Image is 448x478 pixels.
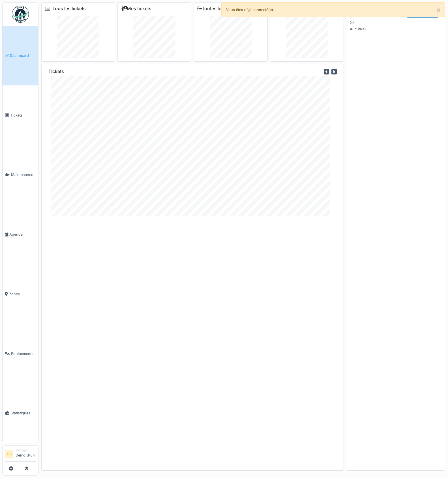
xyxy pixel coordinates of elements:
a: Agenda [3,204,38,264]
div: Manager [16,448,36,452]
a: Tous les tickets [52,6,86,11]
h6: Tickets [48,69,64,74]
div: Vous êtes déjà connecté(e). [221,2,445,17]
span: Agenda [9,232,36,237]
a: Mes tickets [121,6,151,11]
a: Statistiques [3,384,38,443]
a: Tickets [3,85,38,145]
span: Dashboard [10,53,36,58]
a: Dashboard [3,26,38,85]
a: Équipements [3,324,38,384]
a: DB ManagerDemo Brun [5,448,36,462]
span: Maintenance [11,172,36,177]
a: Maintenance [3,145,38,205]
p: Aucun(e) [350,26,441,32]
a: Toutes les tâches [197,6,239,11]
span: Statistiques [10,410,36,416]
span: Tickets [10,113,36,118]
button: Close [432,3,445,18]
a: Zones [3,264,38,324]
li: Demo Brun [16,448,36,460]
img: Badge_color-CXgf-gQk.svg [12,6,29,23]
li: DB [5,450,13,458]
span: Zones [9,291,36,297]
span: Équipements [11,351,36,356]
